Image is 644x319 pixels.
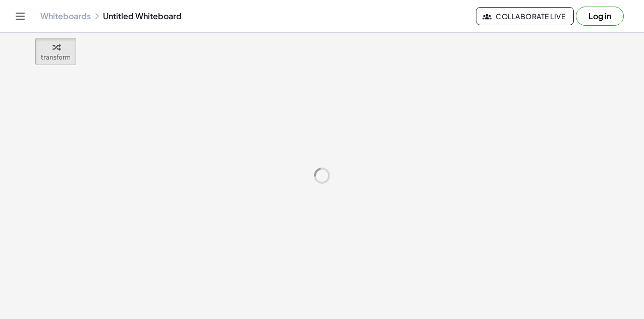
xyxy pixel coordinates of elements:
[12,8,28,24] button: Toggle navigation
[35,38,76,65] button: transform
[576,7,624,26] button: Log in
[41,54,71,61] span: transform
[40,11,91,21] a: Whiteboards
[476,7,574,25] button: Collaborate Live
[485,12,565,21] span: Collaborate Live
